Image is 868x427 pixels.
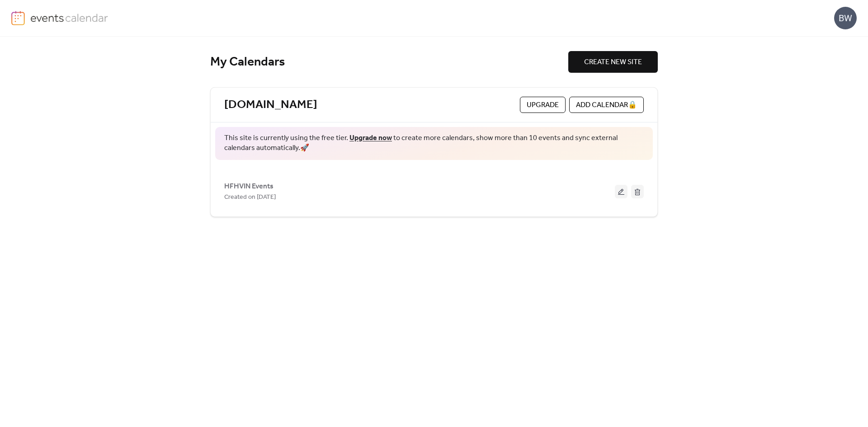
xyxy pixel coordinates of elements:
span: This site is currently using the free tier. to create more calendars, show more than 10 events an... [224,133,644,154]
a: [DOMAIN_NAME] [224,98,317,113]
span: CREATE NEW SITE [584,57,642,68]
div: My Calendars [210,54,568,70]
a: HFHVIN Events [224,184,274,189]
button: Upgrade [520,97,566,113]
button: CREATE NEW SITE [568,51,658,73]
span: HFHVIN Events [224,181,274,192]
span: Upgrade [527,100,559,111]
div: BW [834,7,857,29]
img: logo-type [30,11,108,24]
span: Created on [DATE] [224,192,276,203]
img: logo [11,11,25,25]
a: Upgrade now [349,131,392,145]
